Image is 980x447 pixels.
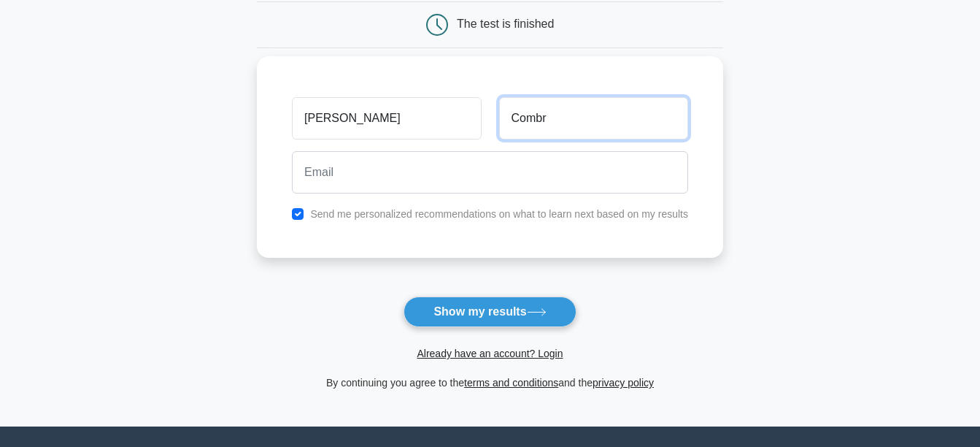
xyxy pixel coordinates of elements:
[417,348,563,359] a: Already have an account? Login
[292,97,481,140] input: First name
[248,374,732,391] div: By continuing you agree to the and the
[499,97,688,140] input: Last name
[310,208,688,220] label: Send me personalized recommendations on what to learn next based on my results
[457,18,554,30] div: The test is finished
[292,151,688,194] input: Email
[593,377,654,389] a: privacy policy
[464,377,558,389] a: terms and conditions
[404,297,576,327] button: Show my results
